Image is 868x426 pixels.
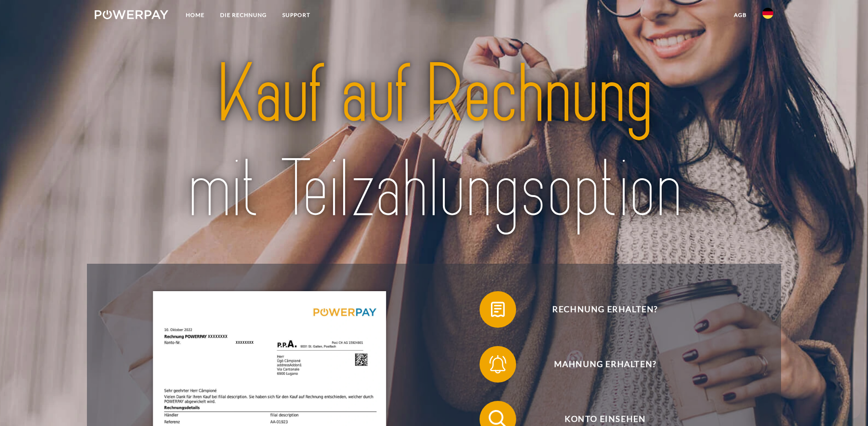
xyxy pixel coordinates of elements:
[486,353,509,376] img: qb_bell.svg
[486,298,509,321] img: qb_bill.svg
[480,291,717,328] button: Rechnung erhalten?
[726,7,755,23] a: agb
[178,7,212,23] a: Home
[493,291,717,328] span: Rechnung erhalten?
[212,7,275,23] a: DIE RECHNUNG
[831,389,861,419] iframe: Schaltfläche zum Öffnen des Messaging-Fensters
[762,8,773,19] img: de
[95,10,168,19] img: logo-powerpay-white.svg
[128,43,740,242] img: title-powerpay_de.svg
[480,346,717,383] button: Mahnung erhalten?
[493,346,717,383] span: Mahnung erhalten?
[275,7,318,23] a: SUPPORT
